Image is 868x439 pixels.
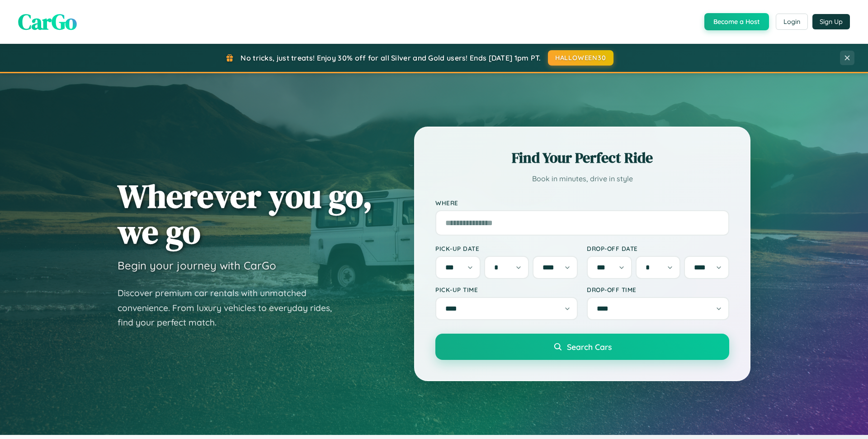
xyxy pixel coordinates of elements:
[704,13,769,30] button: Become a Host
[435,148,729,168] h2: Find Your Perfect Ride
[435,245,578,252] label: Pick-up Date
[812,14,850,29] button: Sign Up
[241,53,541,62] span: No tricks, just treats! Enjoy 30% off for all Silver and Gold users! Ends [DATE] 1pm PT.
[118,178,373,250] h1: Wherever you go, we go
[118,286,344,330] p: Discover premium car rentals with unmatched convenience. From luxury vehicles to everyday rides, ...
[435,172,729,185] p: Book in minutes, drive in style
[435,286,578,293] label: Pick-up Time
[118,259,276,272] h3: Begin your journey with CarGo
[567,342,612,352] span: Search Cars
[776,14,808,30] button: Login
[435,334,729,360] button: Search Cars
[435,199,729,207] label: Where
[548,50,613,66] button: HALLOWEEN30
[18,7,77,37] span: CarGo
[587,286,729,293] label: Drop-off Time
[587,245,729,252] label: Drop-off Date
